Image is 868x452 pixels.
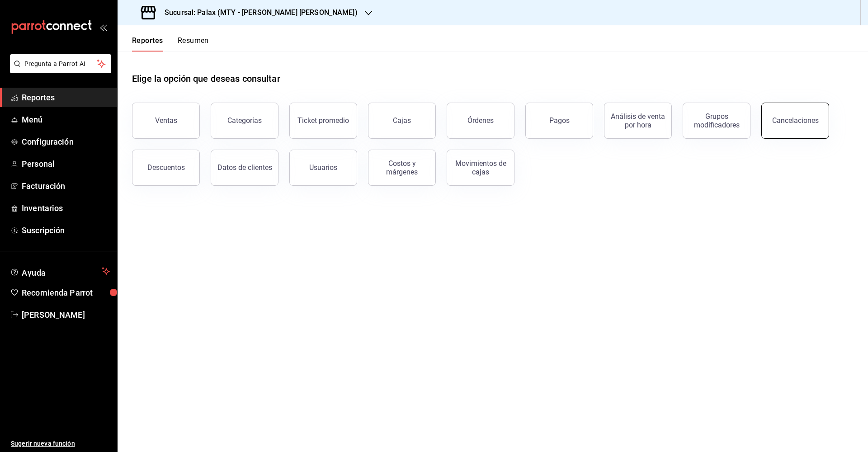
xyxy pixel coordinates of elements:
[22,224,110,236] span: Suscripción
[24,59,97,69] span: Pregunta a Parrot AI
[610,112,666,129] div: Análisis de venta por hora
[147,163,185,172] div: Descuentos
[525,103,593,139] button: Pagos
[157,7,358,18] h3: Sucursal: Palax (MTY - [PERSON_NAME] [PERSON_NAME])
[772,116,819,125] div: Cancelaciones
[604,103,672,139] button: Análisis de venta por hora
[374,159,430,176] div: Costos y márgenes
[447,150,514,186] button: Movimientos de cajas
[132,150,200,186] button: Descuentos
[10,54,111,73] button: Pregunta a Parrot AI
[22,136,110,148] span: Configuración
[22,287,110,299] span: Recomienda Parrot
[309,163,337,172] div: Usuarios
[689,112,745,129] div: Grupos modificadores
[6,66,111,75] a: Pregunta a Parrot AI
[22,266,98,277] span: Ayuda
[467,116,494,125] div: Órdenes
[368,150,436,186] button: Costos y márgenes
[453,159,509,176] div: Movimientos de cajas
[211,150,278,186] button: Datos de clientes
[99,24,107,31] button: open_drawer_menu
[393,116,411,125] div: Cajas
[447,103,514,139] button: Órdenes
[683,103,750,139] button: Grupos modificadores
[761,103,829,139] button: Cancelaciones
[178,36,209,52] button: Resumen
[289,150,357,186] button: Usuarios
[132,36,209,52] div: navigation tabs
[132,36,163,52] button: Reportes
[22,202,110,214] span: Inventarios
[211,103,278,139] button: Categorías
[227,116,262,125] div: Categorías
[22,158,110,170] span: Personal
[132,72,280,85] h1: Elige la opción que deseas consultar
[22,91,110,104] span: Reportes
[217,163,272,172] div: Datos de clientes
[22,180,110,192] span: Facturación
[22,309,110,321] span: [PERSON_NAME]
[155,116,177,125] div: Ventas
[289,103,357,139] button: Ticket promedio
[132,103,200,139] button: Ventas
[22,113,110,126] span: Menú
[297,116,349,125] div: Ticket promedio
[11,439,110,448] span: Sugerir nueva función
[549,116,570,125] div: Pagos
[368,103,436,139] button: Cajas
